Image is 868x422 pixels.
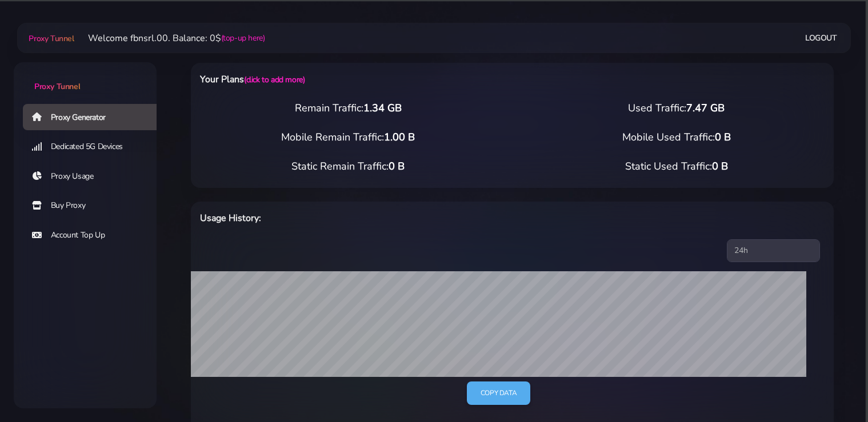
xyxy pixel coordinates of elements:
li: Welcome fbnsrl.00. Balance: 0$ [74,31,265,45]
a: Buy Proxy [23,192,166,219]
div: Mobile Used Traffic: [513,130,841,145]
a: Copy data [467,381,530,405]
span: 7.47 GB [686,101,725,115]
div: Mobile Remain Traffic: [184,130,513,145]
span: 0 B [715,130,731,144]
a: Logout [805,27,837,49]
h6: Usage History: [200,211,559,226]
a: Account Top Up [23,222,166,248]
span: 1.00 B [384,130,415,144]
div: Static Used Traffic: [513,159,841,174]
a: Dedicated 5G Devices [23,134,166,160]
span: 0 B [389,159,405,173]
div: Used Traffic: [513,101,841,116]
a: (top-up here) [221,32,265,44]
span: Proxy Tunnel [34,81,80,92]
a: Proxy Tunnel [14,62,157,93]
a: Proxy Usage [23,163,166,190]
span: Proxy Tunnel [29,33,74,44]
span: 0 B [712,159,728,173]
a: (click to add more) [244,74,305,85]
div: Static Remain Traffic: [184,159,513,174]
iframe: Webchat Widget [813,367,854,408]
div: Remain Traffic: [184,101,513,116]
a: Proxy Generator [23,104,166,130]
a: Proxy Tunnel [26,29,74,47]
span: 1.34 GB [363,101,402,115]
h6: Your Plans [200,72,559,87]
